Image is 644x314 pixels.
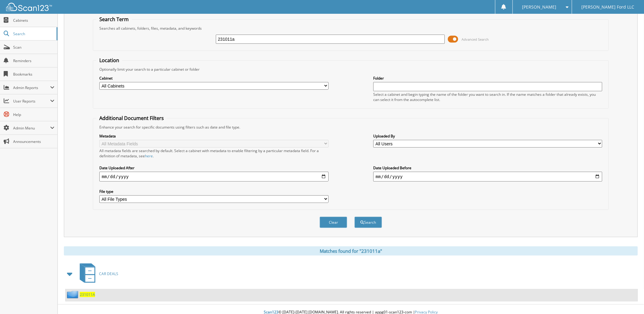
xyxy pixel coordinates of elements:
span: Admin Reports [13,85,50,90]
span: Cabinets [13,18,54,23]
span: [PERSON_NAME] Ford LLC [582,5,635,9]
input: start [99,172,329,181]
input: end [373,172,602,181]
a: here [145,153,153,159]
span: Scan [13,45,54,50]
label: Folder [373,76,602,81]
div: Matches found for "231011a" [64,246,638,256]
span: [PERSON_NAME] [522,5,557,9]
div: Enhance your search for specific documents using filters such as date and file type. [96,125,605,130]
span: Help [13,112,54,117]
iframe: Chat Widget [613,285,644,314]
span: Bookmarks [13,72,54,77]
span: Advanced Search [462,37,489,42]
label: Metadata [99,133,329,139]
div: Optionally limit your search to a particular cabinet or folder [96,67,605,72]
label: Cabinet [99,76,329,81]
img: folder2.png [67,291,80,298]
div: Searches all cabinets, folders, files, metadata, and keywords [96,26,605,31]
button: Search [355,217,382,228]
label: File type [99,189,329,194]
a: CAR DEALS [76,262,118,286]
legend: Search Term [96,16,132,23]
span: Reminders [13,58,54,63]
a: 231011A [80,292,95,297]
span: User Reports [13,99,50,104]
div: All metadata fields are searched by default. Select a cabinet with metadata to enable filtering b... [99,148,329,159]
label: Uploaded By [373,133,602,139]
div: Select a cabinet and begin typing the name of the folder you want to search in. If the name match... [373,92,602,102]
span: Announcements [13,139,54,144]
img: scan123-logo-white.svg [6,3,52,11]
legend: Location [96,57,122,64]
label: Date Uploaded Before [373,165,602,170]
span: Admin Menu [13,125,50,131]
button: Clear [320,217,347,228]
span: Search [13,31,53,36]
span: CAR DEALS [99,271,118,276]
legend: Additional Document Filters [96,115,167,121]
label: Date Uploaded After [99,165,329,170]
